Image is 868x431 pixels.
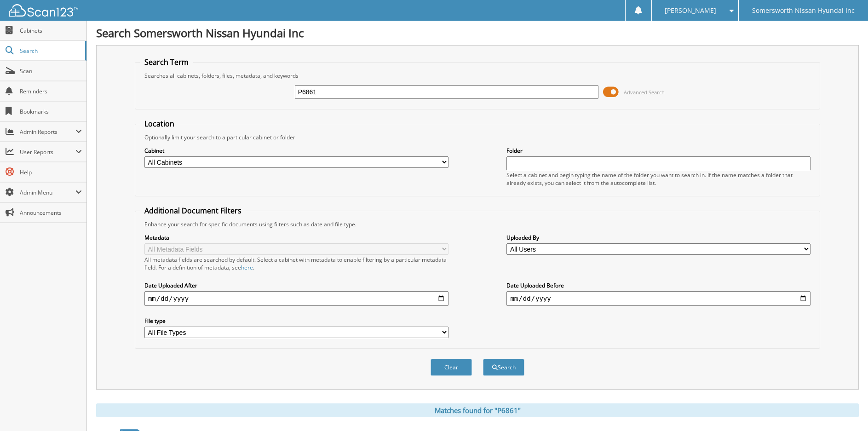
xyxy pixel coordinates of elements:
[506,282,811,289] label: Date Uploaded Before
[96,403,859,417] div: Matches found for "P6861"
[140,206,246,216] legend: Additional Document Filters
[20,108,82,115] span: Bookmarks
[140,220,815,228] div: Enhance your search for specific documents using filters such as date and file type.
[483,359,524,376] button: Search
[144,291,448,306] input: start
[9,4,78,17] img: scan123-logo-white.svg
[20,189,75,196] span: Admin Menu
[624,89,665,96] span: Advanced Search
[665,8,716,13] span: [PERSON_NAME]
[140,72,815,80] div: Searches all cabinets, folders, files, metadata, and keywords
[241,264,253,271] a: here
[506,291,811,306] input: end
[20,168,82,176] span: Help
[506,171,811,187] div: Select a cabinet and begin typing the name of the folder you want to search in. If the name match...
[140,57,193,67] legend: Search Term
[20,67,82,75] span: Scan
[506,147,811,155] label: Folder
[96,25,859,40] h1: Search Somersworth Nissan Hyundai Inc
[20,128,75,136] span: Admin Reports
[140,133,815,141] div: Optionally limit your search to a particular cabinet or folder
[20,87,82,95] span: Reminders
[144,317,448,325] label: File type
[144,256,448,271] div: All metadata fields are searched by default. Select a cabinet with metadata to enable filtering b...
[752,8,855,13] span: Somersworth Nissan Hyundai Inc
[20,47,80,55] span: Search
[431,359,472,376] button: Clear
[140,119,179,129] legend: Location
[144,282,448,289] label: Date Uploaded After
[20,209,82,217] span: Announcements
[144,147,448,155] label: Cabinet
[20,148,75,156] span: User Reports
[144,234,448,241] label: Metadata
[20,27,82,34] span: Cabinets
[506,234,811,241] label: Uploaded By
